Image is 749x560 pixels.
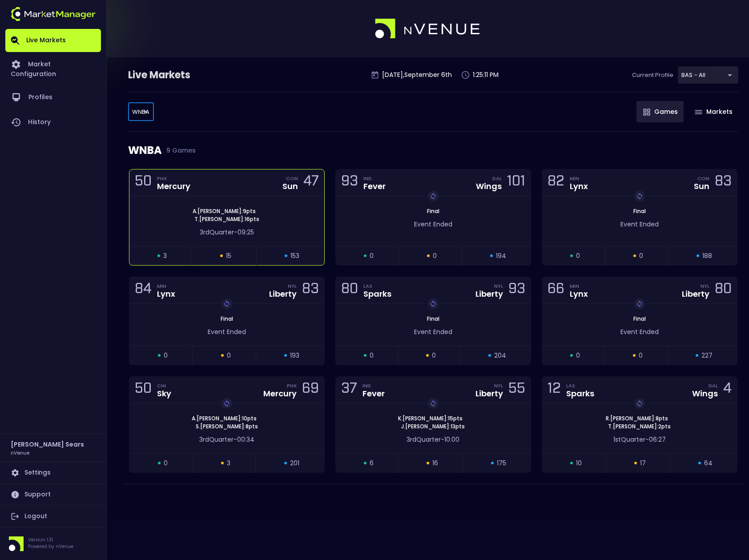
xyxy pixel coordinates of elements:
span: 0 [433,251,437,261]
div: 93 [508,282,525,298]
div: NYL [701,282,709,290]
div: Sparks [566,390,594,398]
div: 69 [302,382,319,398]
span: 227 [701,351,713,360]
span: S . [PERSON_NAME] : 8 pts [193,423,261,431]
div: 83 [715,174,732,191]
span: T . [PERSON_NAME] : 16 pts [192,215,262,223]
span: 1st Quarter [613,435,645,444]
span: 188 [702,251,712,261]
a: Logout [5,506,101,527]
span: Event Ended [208,327,246,336]
p: Current Profile [632,71,673,80]
button: Markets [688,101,738,122]
div: NYL [288,282,297,290]
span: 153 [290,251,299,261]
span: 3rd Quarter [199,435,234,444]
span: A . [PERSON_NAME] : 10 pts [189,415,259,423]
span: Event Ended [620,220,659,229]
span: 0 [164,459,168,468]
span: 0 [639,251,643,261]
div: Wings [692,390,718,398]
span: - [441,435,444,444]
span: 0 [432,351,436,360]
span: Final [218,315,236,322]
span: 9 Games [162,147,196,154]
div: 4 [723,382,732,398]
span: Final [631,207,648,215]
span: 201 [290,459,299,468]
span: - [645,435,649,444]
h3: nVenue [11,449,29,456]
div: Liberty [269,290,297,298]
div: MIN [157,282,175,290]
div: WNBA [128,132,738,169]
a: Support [5,484,101,505]
div: 93 [341,174,358,191]
img: gameIcon [643,109,650,116]
div: LAS [566,382,594,389]
a: Live Markets [5,29,101,52]
span: 0 [164,351,168,360]
p: Version 1.31 [28,536,73,543]
div: IND [362,382,385,389]
div: Sun [694,182,709,190]
span: 6 [370,459,374,468]
div: BAS - All [678,66,738,84]
div: Fever [362,390,385,398]
span: 00:34 [237,435,254,444]
p: [DATE] , September 6 th [382,70,452,80]
div: 37 [341,382,357,398]
div: CHI [157,382,171,389]
img: gameIcon [695,110,702,114]
div: 47 [303,174,319,191]
div: 82 [548,174,564,191]
span: 193 [290,351,299,360]
span: 10:00 [444,435,459,444]
div: 12 [548,382,561,398]
div: Lynx [570,290,588,298]
div: Wings [476,182,502,190]
span: 0 [227,351,231,360]
span: A . [PERSON_NAME] : 9 pts [190,207,258,215]
span: 3 [163,251,167,261]
div: Sun [282,182,298,190]
div: Fever [363,182,386,190]
h2: [PERSON_NAME] Sears [11,439,84,449]
div: MIN [570,175,588,182]
div: PHX [157,175,190,182]
span: - [234,435,237,444]
div: PHX [287,382,297,389]
span: 3 [227,459,230,468]
span: 3rd Quarter [200,228,234,237]
span: 194 [496,251,506,261]
div: Sparks [363,290,391,298]
span: K . [PERSON_NAME] : 15 pts [395,415,465,423]
span: J . [PERSON_NAME] : 13 pts [399,423,467,431]
div: Sky [157,390,171,398]
button: Games [636,101,684,122]
div: Lynx [570,182,588,190]
img: replayImg [223,400,230,407]
div: BAS - All [128,103,154,121]
span: Event Ended [414,327,452,336]
span: 0 [639,351,643,360]
span: 0 [370,351,374,360]
span: 175 [497,459,506,468]
span: 0 [370,251,374,261]
div: Liberty [682,290,709,298]
span: 15 [226,251,231,261]
div: Mercury [157,182,190,190]
img: replayImg [636,300,643,307]
img: replayImg [430,193,437,200]
div: 66 [548,282,564,298]
span: 3rd Quarter [407,435,441,444]
span: Final [631,315,648,322]
span: Event Ended [414,220,452,229]
div: Lynx [157,290,175,298]
div: CON [286,175,298,182]
div: Mercury [263,390,297,398]
img: replayImg [430,300,437,307]
div: DAL [492,175,502,182]
span: 0 [576,351,580,360]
